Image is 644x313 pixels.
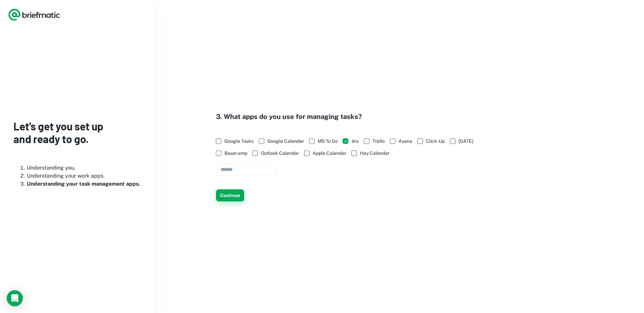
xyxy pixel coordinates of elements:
[8,8,60,21] a: Logo
[398,137,412,145] span: Asana
[224,137,254,145] span: Google Tasks
[459,137,473,145] span: [DATE]
[27,172,141,180] li: Understanding your work apps.
[27,181,140,187] b: Understanding your task management apps.
[261,149,299,157] span: Outlook Calendar
[13,120,141,145] h3: Let's get you set up and ready to go.
[27,164,141,172] li: Understanding you.
[318,137,338,145] span: MS To Do
[372,137,385,145] span: Trello
[352,137,359,145] span: Jira
[426,137,445,145] span: Click-Up
[360,149,389,157] span: Hey Calendar
[216,189,244,201] button: Continue
[7,290,23,306] div: Load Chat
[313,149,346,157] span: Apple Calendar
[216,112,506,122] h4: 3. What apps do you use for managing tasks?
[224,149,247,157] span: Basecamp
[267,137,304,145] span: Google Calendar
